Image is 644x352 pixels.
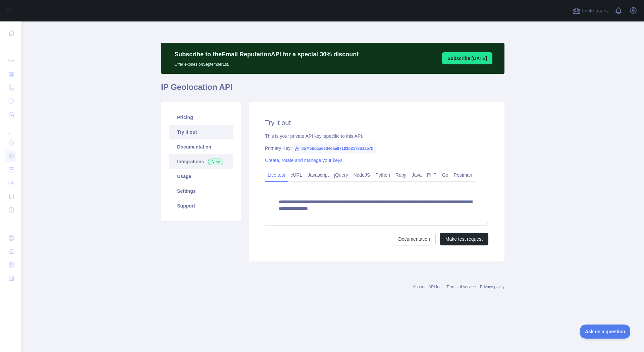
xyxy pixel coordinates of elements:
[265,118,488,127] h2: Try it out
[208,159,223,165] span: New
[5,40,16,54] div: ...
[424,170,439,180] a: PHP
[265,133,488,139] div: This is your private API key, specific to this API.
[265,170,288,180] a: Live test
[393,233,436,245] a: Documentation
[373,170,393,180] a: Python
[169,198,233,213] a: Support
[5,122,16,135] div: ...
[409,170,425,180] a: Java
[174,50,359,59] p: Subscribe to the Email Reputation API for a special 30 % discount
[169,110,233,125] a: Pricing
[446,285,476,289] a: Terms of service
[169,184,233,198] a: Settings
[440,233,488,245] button: Make test request
[393,170,409,180] a: Ruby
[169,169,233,184] a: Usage
[161,82,504,98] h1: IP Geolocation API
[351,170,373,180] a: NodeJS
[580,325,631,339] iframe: Toggle Customer Support
[439,170,451,180] a: Go
[169,154,233,169] a: Integrations New
[169,125,233,139] a: Try it out
[265,158,342,163] a: Create, rotate and manage your keys
[571,5,609,16] button: Invite users
[331,170,351,180] a: jQuery
[5,217,16,231] div: ...
[288,170,305,180] a: cURL
[174,59,359,67] p: Offer expires on September 1st.
[442,52,492,64] button: Subscribe [DATE]
[451,170,475,180] a: Postman
[265,145,488,152] div: Primary Key:
[413,285,443,289] a: Abstract API Inc.
[480,285,504,289] a: Privacy policy
[582,7,608,15] span: Invite users
[292,143,376,154] span: d57f5bdcae9d4eae97183b2178b1a57b
[305,170,331,180] a: Javascript
[169,139,233,154] a: Documentation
